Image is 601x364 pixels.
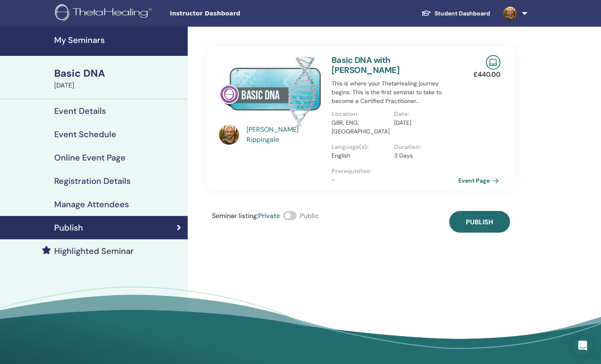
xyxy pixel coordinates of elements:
div: Basic DNA [54,66,183,80]
a: Event Page [458,174,502,187]
h4: My Seminars [54,35,183,45]
p: Prerequisites : [332,167,457,176]
h4: Registration Details [54,176,131,186]
span: Seminar listing : [212,211,258,220]
span: Publish [466,218,493,226]
p: Location : [332,110,389,118]
p: [DATE] [394,118,452,127]
a: Basic DNA[DATE] [49,66,188,90]
p: £ 440.00 [473,70,500,80]
p: Language(s) : [332,143,389,151]
a: Student Dashboard [415,6,497,21]
h4: Online Event Page [54,153,126,163]
img: default.jpg [503,7,517,20]
h4: Highlighted Seminar [54,246,134,256]
h4: Manage Attendees [54,199,129,209]
p: This is where your ThetaHealing journey begins. This is the first seminar to take to become a Cer... [332,79,457,105]
h4: Publish [54,223,83,233]
p: Date : [394,110,452,118]
a: Basic DNA with [PERSON_NAME] [332,55,400,75]
button: Publish [449,211,510,233]
span: Public [300,211,319,220]
img: logo.png [55,4,155,23]
img: default.jpg [219,125,239,145]
p: - [332,176,457,184]
img: graduation-cap-white.svg [421,10,431,17]
span: Instructor Dashboard [170,9,295,18]
p: English [332,151,389,160]
span: Private [258,211,280,220]
a: [PERSON_NAME] Rippingale [246,125,324,145]
img: Live Online Seminar [486,55,500,70]
h4: Event Schedule [54,129,116,139]
h4: Event Details [54,106,106,116]
p: GBR, ENG, [GEOGRAPHIC_DATA] [332,118,389,136]
div: [DATE] [54,80,183,90]
div: Open Intercom Messenger [573,336,593,356]
p: Duration : [394,143,452,151]
img: Basic DNA [219,55,322,127]
p: 3 Days [394,151,452,160]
